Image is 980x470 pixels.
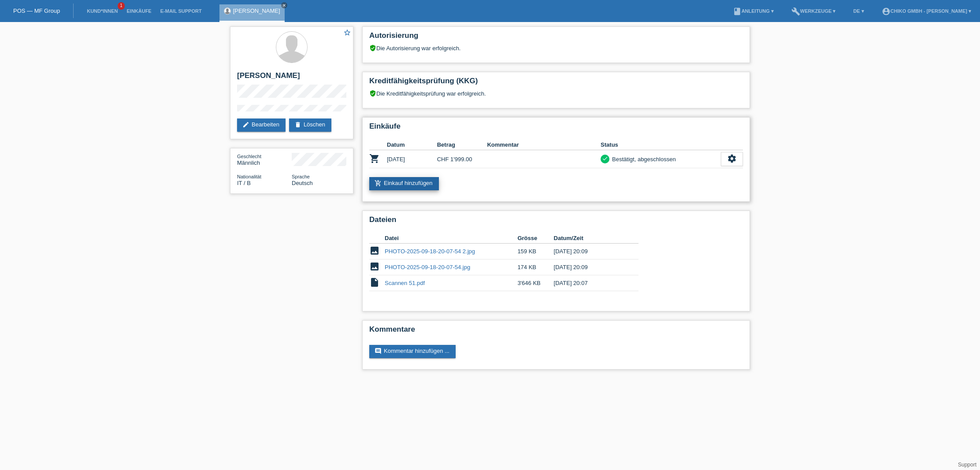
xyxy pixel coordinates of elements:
[554,259,626,275] td: [DATE] 20:09
[554,275,626,291] td: [DATE] 20:07
[517,233,553,244] th: Grösse
[369,261,380,272] i: image
[369,31,743,44] h2: Autorisierung
[237,154,261,159] span: Geschlecht
[517,259,553,275] td: 174 KB
[369,44,743,52] div: Die Autorisierung war erfolgreich.
[289,118,331,132] a: deleteLöschen
[369,153,380,164] i: POSP00027720
[958,462,976,468] a: Support
[292,180,313,186] span: Deutsch
[237,174,261,179] span: Nationalität
[554,244,626,259] td: [DATE] 20:09
[82,8,122,14] a: Kund*innen
[517,275,553,291] td: 3'646 KB
[369,90,743,104] div: Die Kreditfähigkeitsprüfung war erfolgreich.
[877,8,976,14] a: account_circleChiko GmbH - [PERSON_NAME] ▾
[554,233,626,244] th: Datum/Zeit
[375,348,382,355] i: comment
[237,118,286,132] a: editBearbeiten
[294,121,301,128] i: delete
[602,155,608,162] i: check
[791,7,800,16] i: build
[122,8,156,14] a: Einkäufe
[369,122,743,135] h2: Einkäufe
[237,180,251,186] span: Italien / B / 01.11.2019
[882,7,891,16] i: account_circle
[375,180,382,187] i: add_shopping_cart
[369,90,376,97] i: verified_user
[487,140,601,150] th: Kommentar
[242,121,249,128] i: edit
[385,280,425,286] a: Scannen 51.pdf
[13,7,60,14] a: POS — MF Group
[369,44,376,52] i: verified_user
[369,77,743,90] h2: Kreditfähigkeitsprüfung (KKG)
[849,8,868,14] a: DE ▾
[281,2,287,8] a: close
[118,2,125,10] span: 1
[437,140,487,150] th: Betrag
[237,153,292,166] div: Männlich
[601,140,721,150] th: Status
[727,154,737,163] i: settings
[369,345,456,358] a: commentKommentar hinzufügen ...
[369,177,439,190] a: add_shopping_cartEinkauf hinzufügen
[385,264,470,270] a: PHOTO-2025-09-18-20-07-54.jpg
[385,248,475,255] a: PHOTO-2025-09-18-20-07-54 2.jpg
[609,155,676,164] div: Bestätigt, abgeschlossen
[385,233,517,244] th: Datei
[343,29,351,38] a: star_border
[787,8,840,14] a: buildWerkzeuge ▾
[369,215,743,229] h2: Dateien
[343,29,351,37] i: star_border
[387,150,437,168] td: [DATE]
[292,174,310,179] span: Sprache
[517,244,553,259] td: 159 KB
[237,71,346,85] h2: [PERSON_NAME]
[733,7,742,16] i: book
[369,245,380,256] i: image
[282,3,286,7] i: close
[369,277,380,288] i: insert_drive_file
[369,325,743,338] h2: Kommentare
[437,150,487,168] td: CHF 1'999.00
[387,140,437,150] th: Datum
[156,8,206,14] a: E-Mail Support
[728,8,778,14] a: bookAnleitung ▾
[233,7,280,14] a: [PERSON_NAME]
